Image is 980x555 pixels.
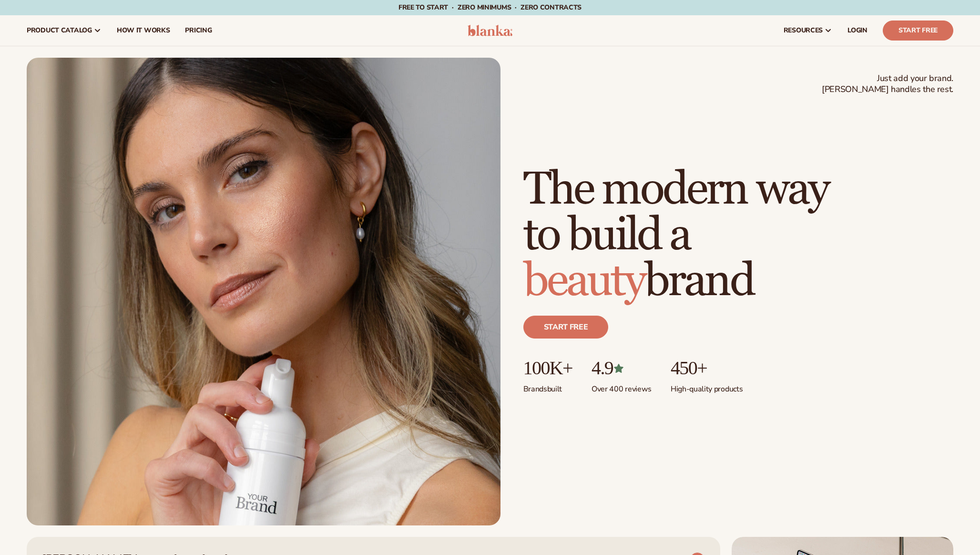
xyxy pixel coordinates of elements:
a: Start Free [883,21,953,41]
span: How It Works [117,27,170,34]
span: LOGIN [847,27,868,34]
span: Free to start · ZERO minimums · ZERO contracts [398,3,582,12]
span: product catalog [27,27,92,34]
h1: The modern way to build a brand [523,167,828,304]
p: 4.9 [592,358,652,379]
a: Start free [523,316,609,339]
a: pricing [177,15,219,46]
a: How It Works [109,15,178,46]
p: 450+ [671,358,743,379]
p: 100K+ [523,358,572,379]
span: pricing [185,27,212,34]
a: LOGIN [840,15,875,46]
span: beauty [523,253,644,309]
p: Brands built [523,379,572,394]
a: product catalog [19,15,109,46]
p: Over 400 reviews [592,379,652,394]
a: resources [776,15,840,46]
span: resources [784,27,823,34]
img: logo [468,25,513,36]
img: Female holding tanning mousse. [27,58,500,525]
p: High-quality products [671,379,743,394]
span: Just add your brand. [PERSON_NAME] handles the rest. [822,73,953,95]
